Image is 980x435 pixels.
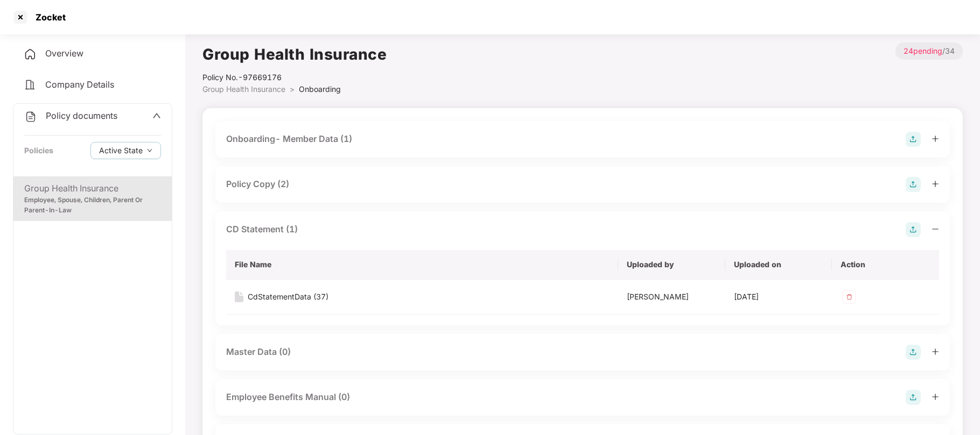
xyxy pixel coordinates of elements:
img: svg+xml;base64,PHN2ZyB4bWxucz0iaHR0cDovL3d3dy53My5vcmcvMjAwMC9zdmciIHdpZHRoPSIyNCIgaGVpZ2h0PSIyNC... [24,48,37,61]
img: svg+xml;base64,PHN2ZyB4bWxucz0iaHR0cDovL3d3dy53My5vcmcvMjAwMC9zdmciIHdpZHRoPSIyOCIgaGVpZ2h0PSIyOC... [906,222,921,237]
span: down [147,148,152,154]
span: 24 pending [904,46,942,55]
img: svg+xml;base64,PHN2ZyB4bWxucz0iaHR0cDovL3d3dy53My5vcmcvMjAwMC9zdmciIHdpZHRoPSIyNCIgaGVpZ2h0PSIyNC... [24,110,37,123]
div: CD Statement (1) [226,223,298,236]
div: Zocket [29,12,66,23]
img: svg+xml;base64,PHN2ZyB4bWxucz0iaHR0cDovL3d3dy53My5vcmcvMjAwMC9zdmciIHdpZHRoPSIyOCIgaGVpZ2h0PSIyOC... [906,390,921,405]
div: Employee Benefits Manual (0) [226,390,350,404]
div: Policy No.- 97669176 [202,72,387,83]
div: Employee, Spouse, Children, Parent Or Parent-In-Law [24,195,161,216]
span: Onboarding [299,84,341,94]
span: Group Health Insurance [202,84,285,94]
img: svg+xml;base64,PHN2ZyB4bWxucz0iaHR0cDovL3d3dy53My5vcmcvMjAwMC9zdmciIHdpZHRoPSIyNCIgaGVpZ2h0PSIyNC... [24,79,37,91]
div: [DATE] [734,291,824,303]
th: File Name [226,250,618,280]
img: svg+xml;base64,PHN2ZyB4bWxucz0iaHR0cDovL3d3dy53My5vcmcvMjAwMC9zdmciIHdpZHRoPSIyOCIgaGVpZ2h0PSIyOC... [906,345,921,360]
img: svg+xml;base64,PHN2ZyB4bWxucz0iaHR0cDovL3d3dy53My5vcmcvMjAwMC9zdmciIHdpZHRoPSIyOCIgaGVpZ2h0PSIyOC... [906,132,921,147]
span: > [290,84,295,94]
span: plus [932,180,939,188]
button: Active Statedown [90,142,161,159]
span: plus [932,393,939,401]
div: Master Data (0) [226,345,291,359]
th: Action [832,250,939,280]
div: Onboarding- Member Data (1) [226,132,352,146]
img: svg+xml;base64,PHN2ZyB4bWxucz0iaHR0cDovL3d3dy53My5vcmcvMjAwMC9zdmciIHdpZHRoPSIyOCIgaGVpZ2h0PSIyOC... [906,177,921,192]
span: Company Details [45,79,114,90]
img: svg+xml;base64,PHN2ZyB4bWxucz0iaHR0cDovL3d3dy53My5vcmcvMjAwMC9zdmciIHdpZHRoPSIzMiIgaGVpZ2h0PSIzMi... [841,288,858,305]
div: [PERSON_NAME] [627,291,717,303]
div: Group Health Insurance [24,182,161,195]
span: Policy documents [46,110,117,121]
h1: Group Health Insurance [202,42,387,66]
img: svg+xml;base64,PHN2ZyB4bWxucz0iaHR0cDovL3d3dy53My5vcmcvMjAwMC9zdmciIHdpZHRoPSIxNiIgaGVpZ2h0PSIyMC... [235,291,243,302]
p: / 34 [895,42,963,60]
span: plus [932,348,939,355]
div: Policy Copy (2) [226,177,289,191]
div: Policies [24,145,53,156]
span: Active State [99,145,143,156]
span: plus [932,135,939,142]
span: Overview [45,48,83,59]
span: up [152,111,161,120]
span: minus [932,225,939,233]
div: CdStatementData (37) [248,291,328,303]
th: Uploaded on [725,250,832,280]
th: Uploaded by [618,250,725,280]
